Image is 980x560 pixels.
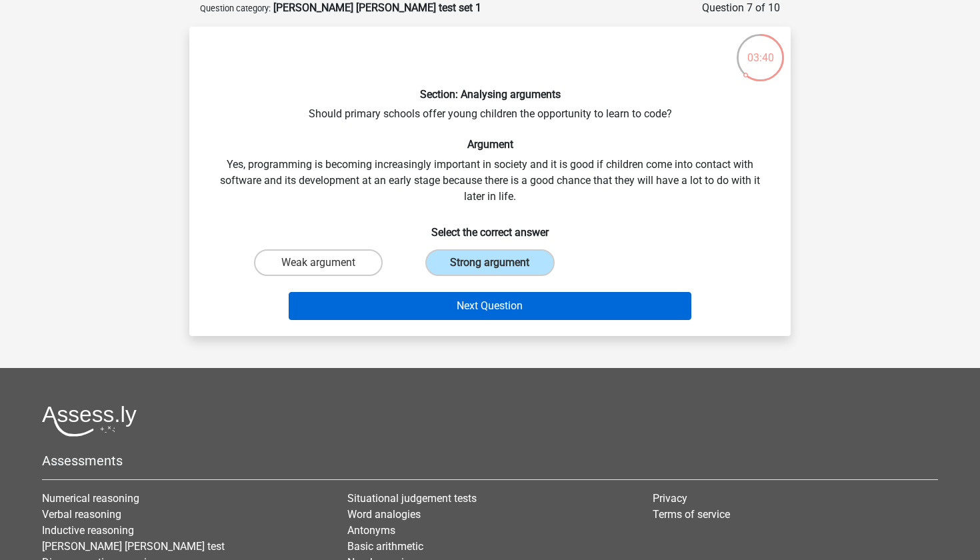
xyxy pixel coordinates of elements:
div: Should primary schools offer young children the opportunity to learn to code? Yes, programming is... [195,37,785,325]
label: Strong argument [425,249,554,276]
button: Next Question [289,292,692,320]
a: [PERSON_NAME] [PERSON_NAME] test [42,540,225,553]
h6: Section: Analysing arguments [211,88,769,101]
label: Weak argument [254,249,383,276]
h5: Assessments [42,453,938,469]
a: Verbal reasoning [42,508,121,521]
h6: Select the correct answer [211,215,769,239]
a: Basic arithmetic [347,540,423,553]
img: Assessly logo [42,405,137,437]
strong: [PERSON_NAME] [PERSON_NAME] test set 1 [273,1,481,14]
h6: Argument [211,138,769,151]
a: Antonyms [347,524,395,537]
div: 03:40 [735,33,785,66]
a: Inductive reasoning [42,524,134,537]
small: Question category: [200,3,271,13]
a: Terms of service [653,508,730,521]
a: Word analogies [347,508,421,521]
a: Numerical reasoning [42,492,139,505]
a: Situational judgement tests [347,492,477,505]
a: Privacy [653,492,687,505]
